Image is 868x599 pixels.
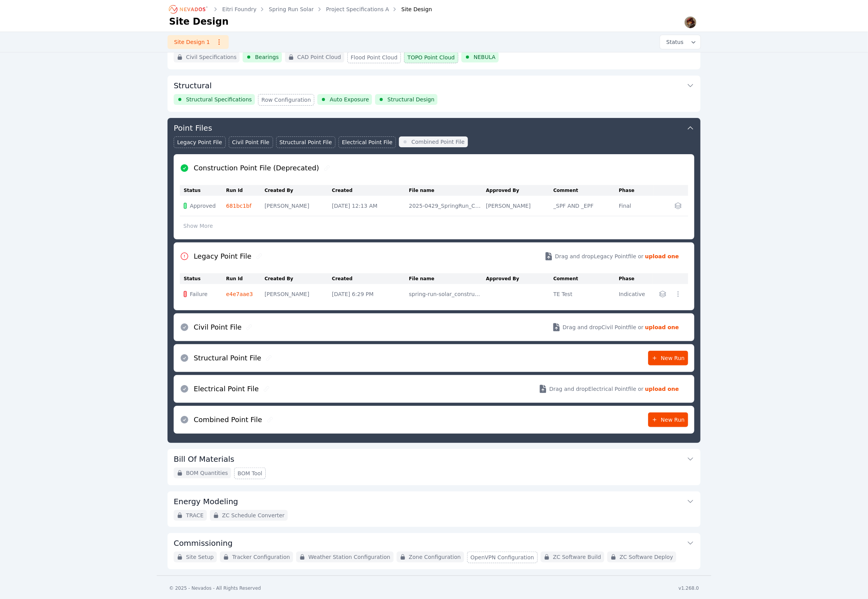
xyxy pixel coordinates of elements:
[620,553,673,561] span: ZC Software Deploy
[222,5,256,13] a: Eitri Foundry
[619,273,653,284] th: Phase
[471,554,534,561] span: OpenVPN Configuration
[563,323,643,331] span: Drag and drop Civil Point file or
[652,416,685,424] span: New Run
[174,123,212,133] h3: Point Files
[265,273,332,284] th: Created By
[555,252,643,260] span: Drag and drop Legacy Point file or
[351,54,398,61] span: Flood Point Cloud
[174,533,694,552] button: Commissioning
[190,202,216,210] span: Approved
[660,35,700,49] button: Status
[194,414,262,425] h2: Combined Point File
[553,202,615,210] div: _SPF AND _EPF
[168,76,700,112] div: StructuralStructural SpecificationsRow ConfigurationAuto ExposureStructural Design
[407,54,455,61] span: TOPO Point Cloud
[174,449,694,468] button: Bill Of Materials
[238,469,262,477] span: BOM Tool
[553,290,615,298] div: TE Test
[619,202,650,210] div: Final
[652,354,685,362] span: New Run
[190,290,208,298] span: Failure
[174,496,238,507] h3: Energy Modeling
[194,322,241,333] h2: Civil Point File
[169,15,229,28] h1: Site Design
[174,538,233,549] h3: Commissioning
[226,185,265,196] th: Run Id
[387,96,434,103] span: Structural Design
[535,246,688,267] button: Drag and dropLegacy Pointfile or upload one
[645,252,679,260] strong: upload one
[409,273,486,284] th: File name
[255,53,279,61] span: Bearings
[180,273,226,284] th: Status
[269,5,314,13] a: Spring Run Solar
[265,284,332,304] td: [PERSON_NAME]
[543,316,688,338] button: Drag and dropCivil Pointfile or upload one
[553,185,619,196] th: Comment
[648,412,688,427] a: New Run
[297,53,341,61] span: CAD Point Cloud
[619,290,649,298] div: Indicative
[474,53,496,61] span: NEBULA
[342,138,392,146] span: Electrical Point File
[232,138,270,146] span: Civil Point File
[390,5,432,13] div: Site Design
[180,185,226,196] th: Status
[553,553,601,561] span: ZC Software Build
[186,553,214,561] span: Site Setup
[232,553,290,561] span: Tracker Configuration
[409,290,482,298] div: spring-run-solar_construction-point-file_4ea92bd9.csv
[332,185,409,196] th: Created
[648,351,688,365] a: New Run
[486,273,553,284] th: Approved By
[226,273,265,284] th: Run Id
[553,273,619,284] th: Comment
[409,202,482,210] div: 2025-0429_SpringRun_CPF.csv
[308,553,390,561] span: Weather Station Configuration
[486,196,553,216] td: [PERSON_NAME]
[222,512,285,519] span: ZC Schedule Converter
[186,96,252,103] span: Structural Specifications
[194,384,259,394] h2: Electrical Point File
[168,35,229,49] a: Site Design 1
[326,5,389,13] a: Project Specifications A
[194,353,261,363] h2: Structural Point File
[177,138,222,146] span: Legacy Point File
[280,138,332,146] span: Structural Point File
[261,96,311,104] span: Row Configuration
[174,80,212,91] h3: Structural
[663,38,684,46] span: Status
[332,273,409,284] th: Created
[409,553,461,561] span: Zone Configuration
[174,491,694,510] button: Energy Modeling
[679,585,699,591] div: v1.268.0
[411,138,464,146] span: Combined Point File
[619,185,654,196] th: Phase
[169,3,432,15] nav: Breadcrumb
[330,96,369,103] span: Auto Exposure
[169,585,261,591] div: © 2025 - Nevados - All Rights Reserved
[168,118,700,443] div: Point FilesLegacy Point FileCivil Point FileStructural Point FileElectrical Point FileCombined Po...
[645,385,679,393] strong: upload one
[529,378,688,400] button: Drag and dropElectrical Pointfile or upload one
[332,284,409,304] td: [DATE] 6:29 PM
[645,323,679,331] strong: upload one
[168,533,700,569] div: CommissioningSite SetupTracker ConfigurationWeather Station ConfigurationZone ConfigurationOpenVP...
[174,118,694,136] button: Point Files
[186,512,204,519] span: TRACE
[168,491,700,527] div: Energy ModelingTRACEZC Schedule Converter
[332,196,409,216] td: [DATE] 12:13 AM
[174,76,694,94] button: Structural
[174,454,235,464] h3: Bill Of Materials
[226,291,253,297] a: e4e7aae3
[226,203,251,209] a: 681bc1bf
[194,251,251,262] h2: Legacy Point File
[549,385,643,393] span: Drag and drop Electrical Point file or
[194,163,319,173] h2: Construction Point File (Deprecated)
[168,449,700,485] div: Bill Of MaterialsBOM QuantitiesBOM Tool
[265,185,332,196] th: Created By
[186,469,228,477] span: BOM Quantities
[409,185,486,196] th: File name
[180,219,216,233] button: Show More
